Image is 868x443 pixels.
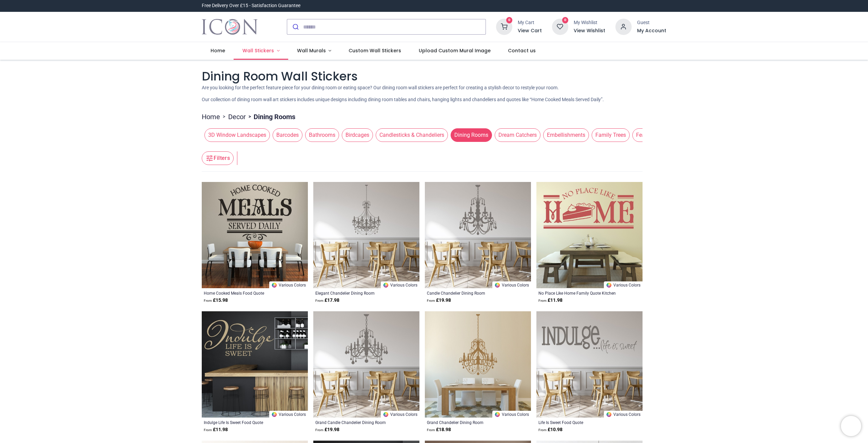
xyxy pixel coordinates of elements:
button: Birdcages [339,128,373,142]
strong: £ 11.98 [538,297,563,304]
a: Various Colors [492,411,531,418]
span: Wall Murals [297,47,326,54]
sup: 0 [562,17,569,23]
img: Color Wheel [271,411,277,418]
span: Dream Catchers [495,128,540,142]
button: Dining Rooms [448,128,492,142]
img: Color Wheel [606,411,612,418]
a: Various Colors [381,281,419,288]
a: Various Colors [269,411,308,418]
span: > [220,113,228,120]
span: From [204,299,212,302]
a: View Wishlist [574,27,605,34]
img: Indulge Life Is Sweet Food Quote Wall Sticker [202,311,308,418]
img: Color Wheel [494,411,500,418]
a: View Cart [518,27,542,34]
span: Family Trees [592,128,630,142]
span: Candlesticks & Chandeliers [376,128,448,142]
a: Various Colors [269,281,308,288]
li: Dining Rooms [246,112,295,122]
strong: £ 15.98 [204,297,228,304]
span: Home [211,47,225,54]
span: Bathrooms [305,128,339,142]
span: Contact us [508,47,536,54]
a: Indulge Life Is Sweet Food Quote [204,420,285,425]
img: Candle Chandelier Dining Room Wall Sticker [425,182,531,288]
a: Home [202,112,220,122]
sup: 0 [506,17,513,23]
a: Decor [228,112,246,122]
a: Various Colors [492,281,531,288]
a: Various Colors [381,411,419,418]
span: Embellishments [543,128,589,142]
strong: £ 11.98 [204,426,228,433]
div: Elegant Chandelier Dining Room [315,290,397,296]
iframe: Brevo live chat [841,416,861,436]
span: From [315,428,323,432]
img: Home Cooked Meals Food Quote Wall Sticker [202,182,308,288]
span: Custom Wall Stickers [349,47,401,54]
button: Submit [287,19,303,34]
p: Our collection of dining room wall art stickers includes unique designs including dining room tab... [202,96,666,103]
img: Life Is Sweet Food Quote Wall Sticker [536,311,643,418]
a: Wall Stickers [234,42,288,60]
button: Filters [202,151,234,165]
span: From [315,299,323,302]
a: 0 [496,24,512,29]
a: 0 [552,24,568,29]
span: Birdcages [342,128,373,142]
span: From [204,428,212,432]
img: Color Wheel [494,282,500,288]
span: From [538,299,547,302]
img: Grand Candle Chandelier Dining Room Wall Sticker [313,311,419,418]
h1: Dining Room Wall Stickers [202,68,666,85]
a: Grand Chandelier Dining Room [427,420,509,425]
a: Logo of Icon Wall Stickers [202,17,258,36]
img: No Place Like Home Family Quote Kitchen Wall Sticker [536,182,643,288]
strong: £ 19.98 [315,426,339,433]
span: Wall Stickers [242,47,274,54]
div: My Wishlist [574,19,605,26]
span: Barcodes [273,128,302,142]
button: 3D Window Landscapes [202,128,270,142]
p: Are you looking for the perfect feature piece for your dining room or eating space? Our dining ro... [202,85,666,91]
a: Various Colors [604,411,643,418]
img: Color Wheel [383,411,389,418]
div: Guest [637,19,666,26]
button: Candlesticks & Chandeliers [373,128,448,142]
button: Family Trees [589,128,630,142]
span: From [427,299,435,302]
strong: £ 17.98 [315,297,339,304]
strong: £ 19.98 [427,297,451,304]
strong: £ 10.98 [538,426,563,433]
button: Bathrooms [302,128,339,142]
div: Free Delivery Over £15 - Satisfaction Guarantee [202,2,300,9]
a: Various Colors [604,281,643,288]
span: 3D Window Landscapes [204,128,270,142]
img: Elegant Chandelier Dining Room Wall Sticker [313,182,419,288]
h6: My Account [637,27,666,34]
img: Color Wheel [383,282,389,288]
button: Barcodes [270,128,302,142]
button: Dream Catchers [492,128,540,142]
img: Grand Chandelier Dining Room Wall Sticker [425,311,531,418]
a: Candle Chandelier Dining Room [427,290,509,296]
span: Feathers [632,128,660,142]
a: Home Cooked Meals Food Quote [204,290,285,296]
span: From [427,428,435,432]
a: Life Is Sweet Food Quote [538,420,620,425]
a: Grand Candle Chandelier Dining Room [315,420,397,425]
img: Color Wheel [606,282,612,288]
img: Color Wheel [271,282,277,288]
a: No Place Like Home Family Quote Kitchen [538,290,620,296]
iframe: Customer reviews powered by Trustpilot [524,2,666,9]
span: Upload Custom Mural Image [419,47,491,54]
button: Embellishments [540,128,589,142]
